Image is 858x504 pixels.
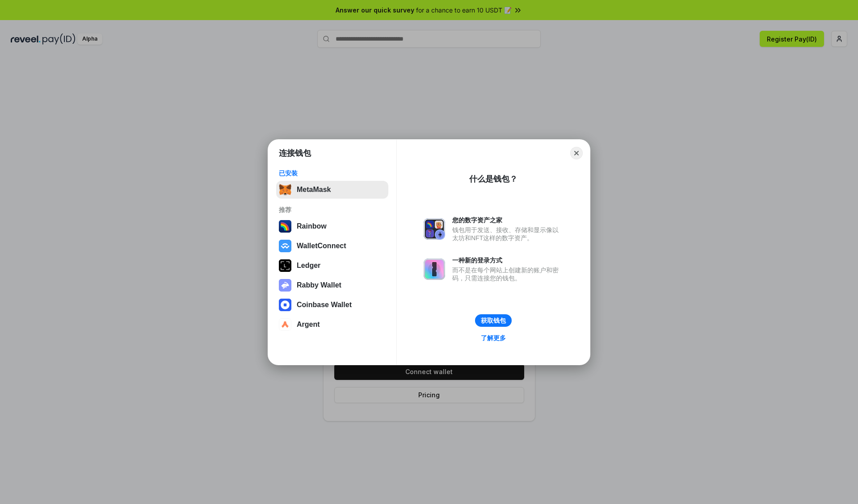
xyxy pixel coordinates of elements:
[279,148,311,158] h1: 连接钱包
[475,314,512,327] button: 获取钱包
[424,258,445,280] img: svg+xml,%3Csvg%20xmlns%3D%22http%3A%2F%2Fwww.w3.org%2F2000%2Fsvg%22%20fill%3D%22none%22%20viewBox...
[276,217,388,235] button: Rainbow
[452,266,563,282] div: 而不是在每个网站上创建新的账户和密码，只需连接您的钱包。
[279,279,291,292] img: svg+xml,%3Csvg%20xmlns%3D%22http%3A%2F%2Fwww.w3.org%2F2000%2Fsvg%22%20fill%3D%22none%22%20viewBox...
[276,257,388,275] button: Ledger
[297,321,320,329] div: Argent
[452,256,563,264] div: 一种新的登录方式
[297,281,341,289] div: Rabby Wallet
[297,222,327,230] div: Rainbow
[297,186,331,194] div: MetaMask
[279,299,291,311] img: svg+xml,%3Csvg%20width%3D%2228%22%20height%3D%2228%22%20viewBox%3D%220%200%2028%2028%22%20fill%3D...
[452,216,563,224] div: 您的数字资产之家
[297,301,352,309] div: Coinbase Wallet
[570,147,583,159] button: Close
[469,174,517,184] div: 什么是钱包？
[297,262,320,270] div: Ledger
[276,316,388,333] button: Argent
[475,332,511,344] a: 了解更多
[279,318,291,331] img: svg+xml,%3Csvg%20width%3D%2228%22%20height%3D%2228%22%20viewBox%3D%220%200%2028%2028%22%20fill%3D...
[276,237,388,255] button: WalletConnect
[279,220,291,233] img: svg+xml,%3Csvg%20width%3D%22120%22%20height%3D%22120%22%20viewBox%3D%220%200%20120%20120%22%20fil...
[481,334,506,342] div: 了解更多
[297,242,346,250] div: WalletConnect
[424,218,445,240] img: svg+xml,%3Csvg%20xmlns%3D%22http%3A%2F%2Fwww.w3.org%2F2000%2Fsvg%22%20fill%3D%22none%22%20viewBox...
[279,206,386,214] div: 推荐
[279,259,291,272] img: svg+xml,%3Csvg%20xmlns%3D%22http%3A%2F%2Fwww.w3.org%2F2000%2Fsvg%22%20width%3D%2228%22%20height%3...
[276,276,388,294] button: Rabby Wallet
[279,240,291,252] img: svg+xml,%3Csvg%20width%3D%2228%22%20height%3D%2228%22%20viewBox%3D%220%200%2028%2028%22%20fill%3D...
[279,169,386,177] div: 已安装
[279,183,291,196] img: svg+xml,%3Csvg%20fill%3D%22none%22%20height%3D%2233%22%20viewBox%3D%220%200%2035%2033%22%20width%...
[276,181,388,199] button: MetaMask
[276,296,388,314] button: Coinbase Wallet
[452,226,563,242] div: 钱包用于发送、接收、存储和显示像以太坊和NFT这样的数字资产。
[481,317,506,325] div: 获取钱包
